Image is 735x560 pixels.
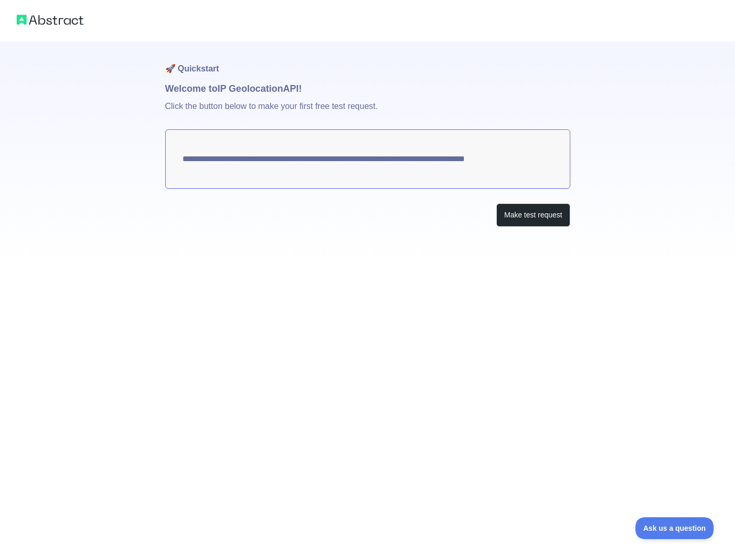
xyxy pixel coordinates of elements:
[17,13,83,27] img: Abstract logo
[165,42,570,81] h1: 🚀 Quickstart
[496,203,570,227] button: Make test request
[165,81,570,96] h1: Welcome to IP Geolocation API!
[635,517,714,539] iframe: Toggle Customer Support
[165,96,570,129] p: Click the button below to make your first free test request.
